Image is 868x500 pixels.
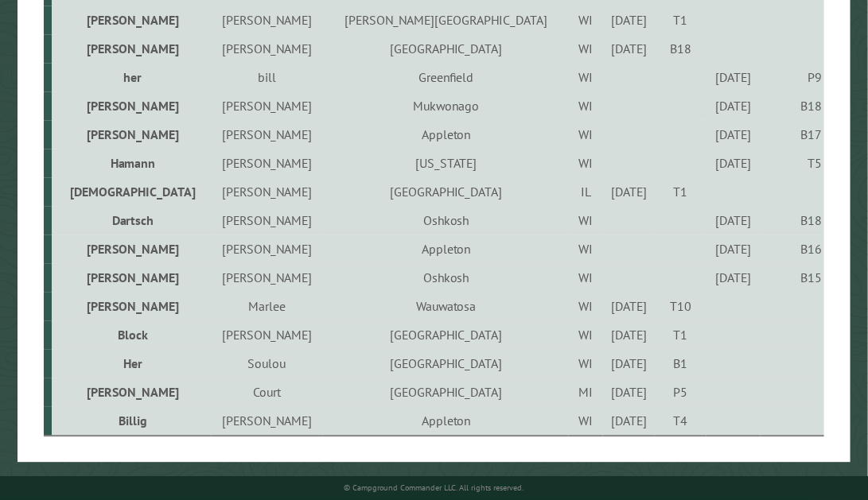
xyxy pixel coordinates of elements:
[761,149,824,177] td: T5
[52,378,211,406] td: [PERSON_NAME]
[655,349,706,378] td: B1
[569,234,602,263] td: WI
[344,483,524,493] small: © Campground Commander LLC. All rights reserved.
[569,349,602,378] td: WI
[211,206,323,234] td: [PERSON_NAME]
[605,327,653,343] div: [DATE]
[569,206,602,234] td: WI
[323,206,569,234] td: Oshkosh
[709,155,758,171] div: [DATE]
[52,6,211,34] td: [PERSON_NAME]
[569,406,602,436] td: WI
[211,406,323,436] td: [PERSON_NAME]
[323,320,569,349] td: [GEOGRAPHIC_DATA]
[605,298,653,314] div: [DATE]
[211,292,323,320] td: Marlee
[569,320,602,349] td: WI
[211,91,323,120] td: [PERSON_NAME]
[655,320,706,349] td: T1
[52,63,211,91] td: her
[323,34,569,63] td: [GEOGRAPHIC_DATA]
[323,406,569,436] td: Appleton
[655,406,706,436] td: T4
[211,120,323,149] td: [PERSON_NAME]
[605,12,653,28] div: [DATE]
[655,378,706,406] td: P5
[323,263,569,292] td: Oshkosh
[761,91,824,120] td: B18
[211,320,323,349] td: [PERSON_NAME]
[211,34,323,63] td: [PERSON_NAME]
[52,206,211,234] td: Dartsch
[52,406,211,436] td: Billig
[569,149,602,177] td: WI
[211,177,323,206] td: [PERSON_NAME]
[211,149,323,177] td: [PERSON_NAME]
[655,6,706,34] td: T1
[605,413,653,428] div: [DATE]
[709,126,758,142] div: [DATE]
[52,349,211,378] td: Her
[761,120,824,149] td: B17
[52,177,211,206] td: [DEMOGRAPHIC_DATA]
[211,349,323,378] td: Soulou
[761,234,824,263] td: B16
[323,91,569,120] td: Mukwonago
[569,177,602,206] td: IL
[323,234,569,263] td: Appleton
[569,91,602,120] td: WI
[323,292,569,320] td: Wauwatosa
[569,63,602,91] td: WI
[211,6,323,34] td: [PERSON_NAME]
[52,34,211,63] td: [PERSON_NAME]
[761,206,824,234] td: B18
[655,177,706,206] td: T1
[211,378,323,406] td: Court
[52,91,211,120] td: [PERSON_NAME]
[655,34,706,63] td: B18
[569,34,602,63] td: WI
[52,292,211,320] td: [PERSON_NAME]
[605,384,653,400] div: [DATE]
[761,63,824,91] td: P9
[323,6,569,34] td: [PERSON_NAME][GEOGRAPHIC_DATA]
[52,149,211,177] td: Hamann
[211,63,323,91] td: bill
[569,378,602,406] td: MI
[605,184,653,200] div: [DATE]
[52,320,211,349] td: Block
[323,378,569,406] td: [GEOGRAPHIC_DATA]
[709,241,758,257] div: [DATE]
[52,263,211,292] td: [PERSON_NAME]
[323,177,569,206] td: [GEOGRAPHIC_DATA]
[323,349,569,378] td: [GEOGRAPHIC_DATA]
[569,292,602,320] td: WI
[52,234,211,263] td: [PERSON_NAME]
[761,263,824,292] td: B15
[655,292,706,320] td: T10
[605,41,653,56] div: [DATE]
[569,263,602,292] td: WI
[323,120,569,149] td: Appleton
[323,63,569,91] td: Greenfield
[569,120,602,149] td: WI
[211,263,323,292] td: [PERSON_NAME]
[709,69,758,85] div: [DATE]
[211,234,323,263] td: [PERSON_NAME]
[605,355,653,371] div: [DATE]
[569,6,602,34] td: WI
[52,120,211,149] td: [PERSON_NAME]
[709,212,758,228] div: [DATE]
[709,269,758,285] div: [DATE]
[323,149,569,177] td: [US_STATE]
[709,98,758,114] div: [DATE]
